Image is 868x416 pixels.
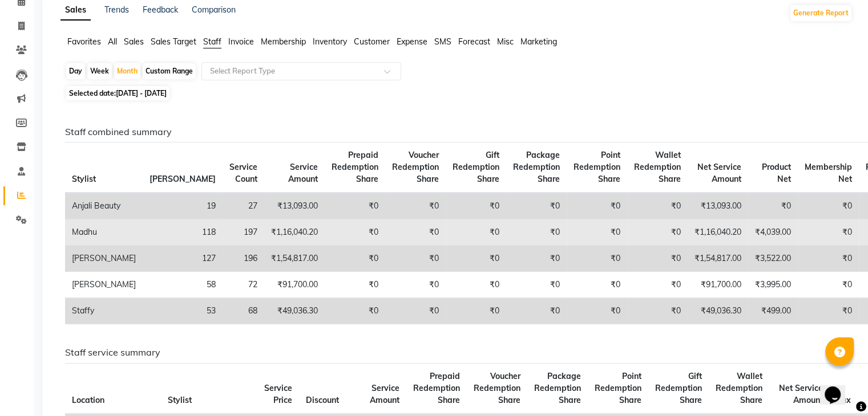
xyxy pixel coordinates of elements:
div: Week [87,63,112,79]
td: ₹0 [446,193,506,219]
span: Forecast [458,36,490,47]
td: 58 [143,272,223,298]
td: ₹0 [798,272,859,298]
td: ₹0 [506,193,567,219]
div: Custom Range [143,63,196,79]
td: ₹0 [627,219,688,246]
td: ₹0 [385,246,446,272]
td: 196 [223,246,264,272]
td: ₹3,522.00 [748,246,798,272]
span: Net Service Amount [697,162,741,184]
td: ₹0 [506,246,567,272]
td: ₹0 [567,298,627,324]
span: Invoice [228,36,254,47]
td: ₹0 [506,272,567,298]
span: Tax [837,395,851,405]
td: ₹0 [446,298,506,324]
td: ₹49,036.30 [688,298,748,324]
span: Service Amount [288,162,318,184]
div: Day [66,63,85,79]
span: Staff [203,36,221,47]
td: ₹0 [385,298,446,324]
span: Stylist [72,174,96,184]
td: ₹0 [385,193,446,219]
span: Membership Net [805,162,852,184]
td: ₹3,995.00 [748,272,798,298]
td: ₹1,54,817.00 [688,246,748,272]
span: Expense [397,36,427,47]
span: Wallet Redemption Share [634,150,681,184]
span: Prepaid Redemption Share [332,150,378,184]
h6: Staff combined summary [65,127,843,137]
span: Voucher Redemption Share [392,150,439,184]
td: 68 [223,298,264,324]
iframe: chat widget [820,370,857,405]
td: ₹1,16,040.20 [688,219,748,246]
span: Gift Redemption Share [453,150,499,184]
td: ₹0 [798,219,859,246]
span: Location [72,395,104,405]
a: Feedback [143,5,178,15]
td: ₹0 [325,298,385,324]
span: Package Redemption Share [534,371,581,405]
h6: Staff service summary [65,347,843,358]
td: ₹0 [385,219,446,246]
span: Wallet Redemption Share [716,371,762,405]
a: Trends [104,5,129,15]
span: Service Price [264,383,292,405]
td: ₹13,093.00 [688,193,748,219]
td: Madhu [65,219,143,246]
td: ₹0 [798,246,859,272]
span: Sales Target [151,36,196,47]
span: Favorites [67,36,101,47]
td: ₹1,54,817.00 [264,246,325,272]
td: ₹0 [627,272,688,298]
td: ₹0 [748,193,798,219]
a: Comparison [192,5,236,15]
td: [PERSON_NAME] [65,272,143,298]
td: Anjali Beauty [65,193,143,219]
span: Sales [124,36,144,47]
td: ₹0 [385,272,446,298]
td: ₹0 [325,219,385,246]
td: ₹13,093.00 [264,193,325,219]
td: Staffy [65,298,143,324]
span: Selected date: [66,86,169,100]
span: Service Count [229,162,257,184]
td: 53 [143,298,223,324]
td: 197 [223,219,264,246]
button: Generate Report [790,5,851,21]
span: Misc [497,36,514,47]
td: ₹0 [627,246,688,272]
span: Prepaid Redemption Share [413,371,460,405]
td: ₹0 [446,219,506,246]
td: ₹91,700.00 [264,272,325,298]
td: ₹0 [798,298,859,324]
td: 19 [143,193,223,219]
td: ₹0 [325,246,385,272]
td: 127 [143,246,223,272]
span: Marketing [520,36,557,47]
span: Point Redemption Share [595,371,641,405]
td: 72 [223,272,264,298]
span: Inventory [313,36,347,47]
td: ₹0 [798,193,859,219]
td: ₹91,700.00 [688,272,748,298]
span: Net Service Amount [779,383,823,405]
td: ₹49,036.30 [264,298,325,324]
td: ₹0 [567,272,627,298]
td: ₹1,16,040.20 [264,219,325,246]
td: ₹4,039.00 [748,219,798,246]
td: ₹499.00 [748,298,798,324]
span: Point Redemption Share [574,150,620,184]
td: ₹0 [627,193,688,219]
td: ₹0 [627,298,688,324]
td: ₹0 [446,246,506,272]
span: Service Amount [370,383,399,405]
td: [PERSON_NAME] [65,246,143,272]
span: Product Net [762,162,791,184]
td: ₹0 [506,298,567,324]
span: Voucher Redemption Share [474,371,520,405]
td: ₹0 [567,246,627,272]
span: Membership [261,36,306,47]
